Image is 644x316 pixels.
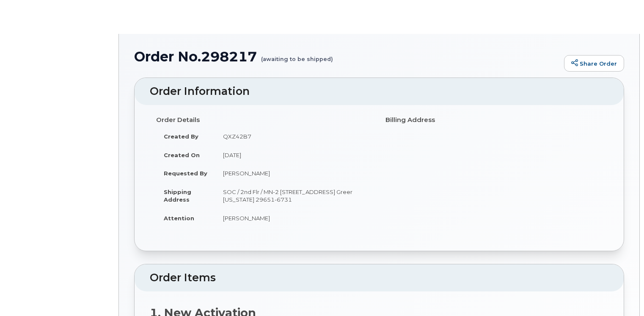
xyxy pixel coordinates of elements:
[215,164,373,183] td: [PERSON_NAME]
[150,86,608,97] h2: Order Information
[215,146,373,164] td: [DATE]
[164,188,191,203] strong: Shipping Address
[134,49,560,64] h1: Order No.298217
[215,209,373,227] td: [PERSON_NAME]
[164,152,200,158] strong: Created On
[164,170,207,177] strong: Requested By
[164,215,194,222] strong: Attention
[164,133,198,140] strong: Created By
[215,127,373,146] td: QXZ42B7
[150,272,608,284] h2: Order Items
[385,116,602,124] h4: Billing Address
[261,49,333,62] small: (awaiting to be shipped)
[215,183,373,209] td: SOC / 2nd Flr / MN-2 [STREET_ADDRESS] Greer [US_STATE] 29651-6731
[156,116,373,124] h4: Order Details
[564,55,624,72] a: Share Order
